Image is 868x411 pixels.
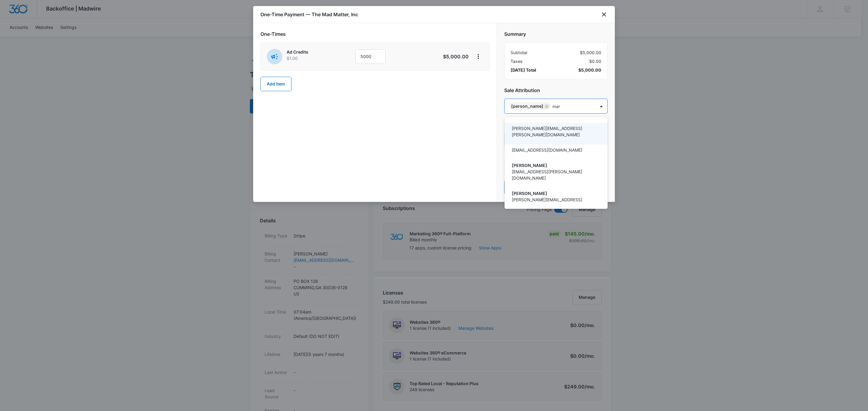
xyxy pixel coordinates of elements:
p: [PERSON_NAME] [512,162,599,168]
p: [PERSON_NAME][EMAIL_ADDRESS][PERSON_NAME][DOMAIN_NAME] [512,196,599,209]
p: [EMAIL_ADDRESS][PERSON_NAME][DOMAIN_NAME] [512,168,599,181]
p: [PERSON_NAME] [512,190,599,196]
p: [PERSON_NAME][EMAIL_ADDRESS][PERSON_NAME][DOMAIN_NAME] [512,125,599,138]
p: [EMAIL_ADDRESS][DOMAIN_NAME] [512,147,599,153]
